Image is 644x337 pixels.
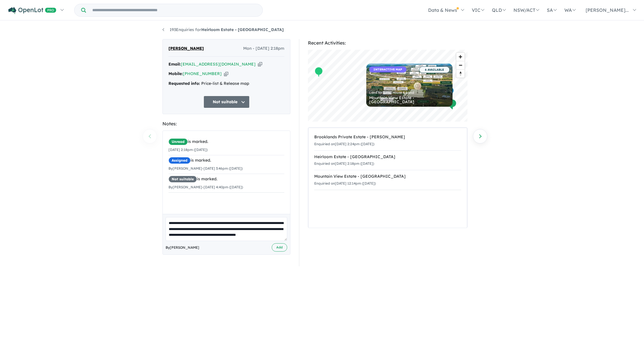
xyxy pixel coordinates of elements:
[448,99,457,110] div: Map marker
[243,45,284,52] span: Mon - [DATE] 2:18pm
[204,96,250,108] button: Not suitable
[366,64,453,107] a: INTERACTIVE MAP 6 AVAILABLE Land for Sale | House & Land Mountain View Estate - [GEOGRAPHIC_DATA]
[162,120,290,128] div: Notes:
[168,45,204,52] span: [PERSON_NAME]
[314,181,376,185] small: Enquiried on [DATE] 12:14pm ([DATE])
[586,7,629,13] span: [PERSON_NAME]...
[369,96,450,104] div: Mountain View Estate - [GEOGRAPHIC_DATA]
[168,157,191,164] span: Assigned
[314,150,461,171] a: Heirloom Estate - [GEOGRAPHIC_DATA]Enquiried on[DATE] 2:18pm ([DATE])
[168,138,284,145] div: is marked.
[8,7,56,14] img: Openlot PRO Logo White
[456,61,465,69] span: Zoom out
[272,243,287,252] button: Add
[369,91,450,94] div: Land for Sale | House & Land
[162,26,482,33] nav: breadcrumb
[314,134,461,141] div: Brooklands Private Estate - [PERSON_NAME]
[224,71,228,77] button: Copy
[258,61,262,67] button: Copy
[168,62,181,67] strong: Email:
[87,4,261,16] input: Try estate name, suburb, builder or developer
[314,173,461,180] div: Mountain View Estate - [GEOGRAPHIC_DATA]
[308,39,467,47] div: Recent Activities:
[314,161,374,166] small: Enquiried on [DATE] 2:18pm ([DATE])
[168,176,284,183] div: is marked.
[181,62,256,67] a: [EMAIL_ADDRESS][DOMAIN_NAME]
[201,27,284,32] strong: Heirloom Estate - [GEOGRAPHIC_DATA]
[168,71,183,76] strong: Mobile:
[168,157,284,164] div: is marked.
[446,86,454,97] div: Map marker
[168,166,243,171] small: By [PERSON_NAME] - [DATE] 3:46pm ([DATE])
[168,185,243,189] small: By [PERSON_NAME] - [DATE] 4:40pm ([DATE])
[168,81,200,86] strong: Requested info:
[168,138,188,145] span: Unread
[456,53,465,61] button: Zoom in
[456,61,465,69] button: Zoom out
[168,80,284,87] div: Price-list & Release map
[314,131,461,151] a: Brooklands Private Estate - [PERSON_NAME]Enquiried on[DATE] 2:24pm ([DATE])
[308,50,467,122] canvas: Map
[314,170,461,190] a: Mountain View Estate - [GEOGRAPHIC_DATA]Enquiried on[DATE] 12:14pm ([DATE])
[314,142,374,146] small: Enquiried on [DATE] 2:24pm ([DATE])
[456,69,465,78] button: Reset bearing to north
[314,154,461,160] div: Heirloom Estate - [GEOGRAPHIC_DATA]
[168,148,208,152] small: [DATE] 2:18pm ([DATE])
[162,27,284,32] a: 193Enquiries forHeirloom Estate - [GEOGRAPHIC_DATA]
[183,71,222,76] a: [PHONE_NUMBER]
[168,176,197,183] span: Not suitable
[166,245,199,250] span: By [PERSON_NAME]
[419,66,450,73] span: 6 AVAILABLE
[369,66,407,72] span: INTERACTIVE MAP
[315,67,323,77] div: Map marker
